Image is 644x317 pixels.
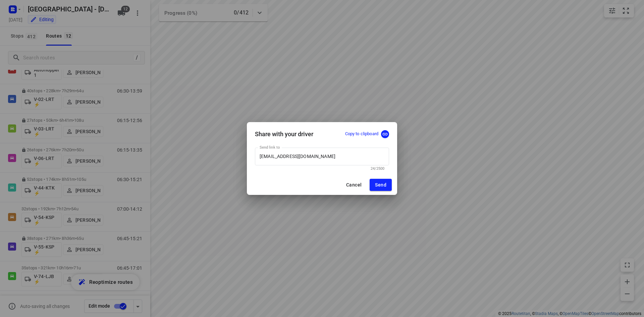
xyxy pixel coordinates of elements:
[370,179,392,191] button: Send
[345,131,378,137] p: Copy to clipboard
[341,179,367,191] button: Cancel
[346,182,362,188] span: Cancel
[375,182,386,188] span: Send
[371,166,384,171] span: 24/2500
[255,130,313,138] h5: Share with your driver
[255,148,389,166] input: Driver’s email address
